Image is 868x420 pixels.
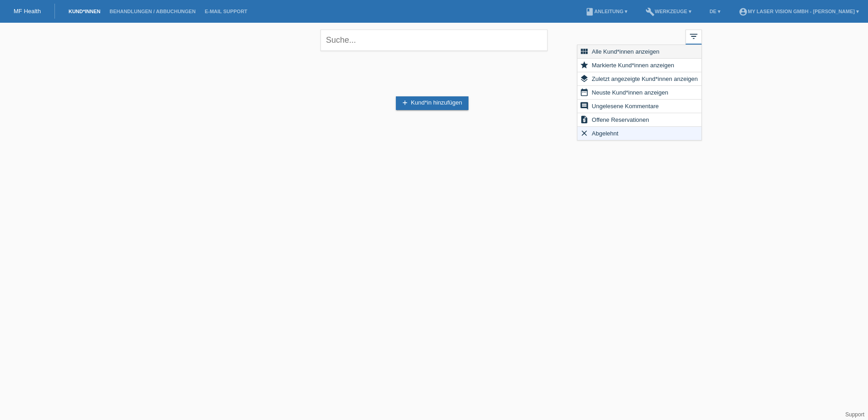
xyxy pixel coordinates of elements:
[105,9,200,14] a: Behandlungen / Abbuchungen
[396,96,469,110] a: addKund*in hinzufügen
[734,9,863,14] a: account_circleMy Laser Vision GmbH - [PERSON_NAME] ▾
[580,47,589,56] i: view_module
[14,8,41,15] a: MF Health
[64,9,105,14] a: Kund*innen
[705,9,725,14] a: DE ▾
[591,46,661,57] span: Alle Kund*innen anzeigen
[689,31,699,41] i: filter_list
[646,7,655,16] i: build
[591,114,651,125] span: Offene Reservationen
[321,30,547,51] input: Suche...
[401,99,409,106] i: add
[581,9,632,14] a: bookAnleitung ▾
[580,74,589,83] i: layers
[591,60,676,70] span: Markierte Kund*innen anzeigen
[200,9,252,14] a: E-Mail Support
[585,7,594,16] i: book
[591,100,660,111] span: Ungelesene Kommentare
[580,101,589,110] i: comment
[591,73,699,84] span: Zuletzt angezeigte Kund*innen anzeigen
[591,87,670,98] span: Neuste Kund*innen anzeigen
[845,411,864,418] a: Support
[591,128,620,139] span: Abgelehnt
[580,60,589,70] i: star
[580,88,589,97] i: date_range
[739,7,748,16] i: account_circle
[580,129,589,138] i: clear
[641,9,696,14] a: buildWerkzeuge ▾
[580,115,589,124] i: request_quote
